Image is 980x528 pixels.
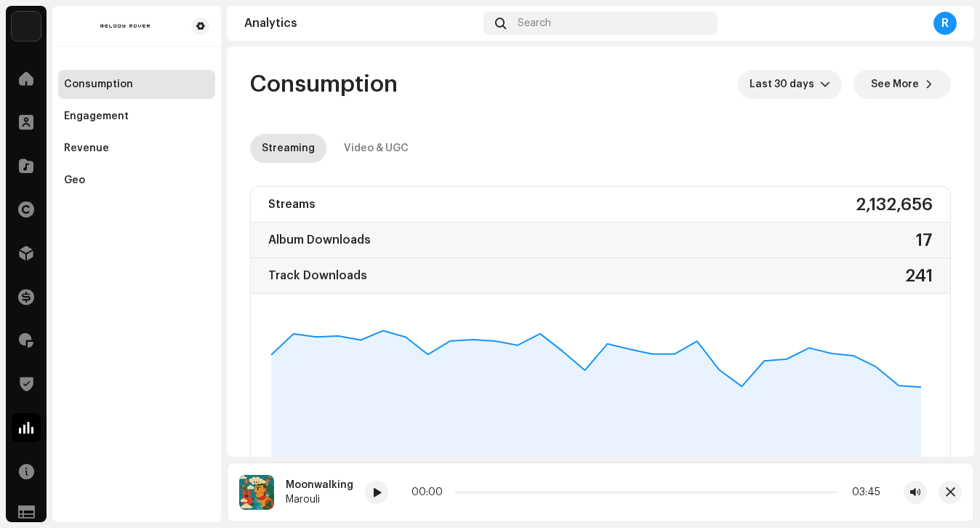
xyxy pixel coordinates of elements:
[905,264,933,287] div: 241
[871,70,919,99] span: See More
[286,494,353,505] div: Marouli
[518,17,551,29] span: Search
[916,228,933,252] div: 17
[411,487,449,498] div: 00:00
[268,193,316,216] div: Streams
[244,17,478,29] div: Analytics
[843,487,880,498] div: 03:45
[286,479,353,491] div: Moonwalking
[856,193,933,216] div: 2,132,656
[58,134,215,163] re-m-nav-item: Revenue
[12,12,41,41] img: 34f81ff7-2202-4073-8c5d-62963ce809f3
[239,475,274,510] img: 5c8d7282-4faa-4653-a637-301c3a3c7563
[64,79,133,90] div: Consumption
[268,228,371,252] div: Album Downloads
[58,102,215,131] re-m-nav-item: Engagement
[854,70,951,99] button: See More
[250,70,398,99] span: Consumption
[64,143,109,154] div: Revenue
[64,175,85,186] div: Geo
[933,12,957,35] div: R
[58,166,215,195] re-m-nav-item: Geo
[262,134,315,163] div: Streaming
[268,264,367,287] div: Track Downloads
[58,70,215,99] re-m-nav-item: Consumption
[64,17,186,35] img: dd1629f2-61db-4bea-83cc-ae53c4a0e3a5
[820,70,830,99] div: dropdown trigger
[344,134,409,163] div: Video & UGC
[750,70,820,99] span: Last 30 days
[64,111,129,122] div: Engagement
